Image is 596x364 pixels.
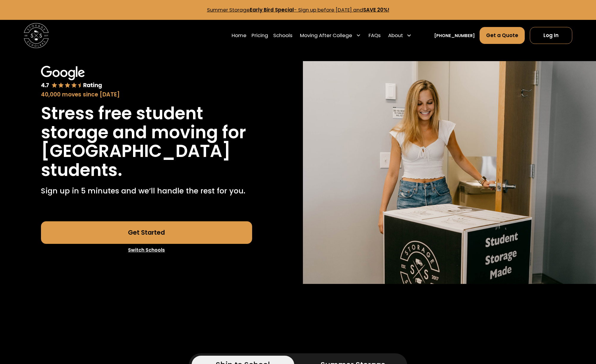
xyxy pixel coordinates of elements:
a: Get a Quote [480,27,525,44]
strong: SAVE 20%! [363,6,389,13]
div: About [385,27,414,44]
div: Moving After College [300,32,352,39]
strong: Early Bird Special [250,6,294,13]
img: Google 4.7 star rating [41,66,102,89]
h1: students. [41,160,122,179]
a: Pricing [252,27,268,44]
a: Summer StorageEarly Bird Special- Sign up before [DATE] andSAVE 20%! [207,6,389,13]
a: Switch Schools [41,244,252,256]
a: Schools [273,27,293,44]
img: Storage Scholars will have everything waiting for you in your room when you arrive to campus. [303,61,596,284]
h1: Stress free student storage and moving for [41,104,252,142]
a: Home [232,27,246,44]
div: About [388,32,403,39]
img: Storage Scholars main logo [24,23,49,48]
h1: [GEOGRAPHIC_DATA] [41,142,231,160]
a: [PHONE_NUMBER] [434,32,475,39]
a: Log In [530,27,572,44]
a: Get Started [41,221,252,244]
div: 40,000 moves since [DATE] [41,90,252,99]
div: Moving After College [298,27,363,44]
p: Sign up in 5 minutes and we’ll handle the rest for you. [41,185,245,197]
a: FAQs [369,27,381,44]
